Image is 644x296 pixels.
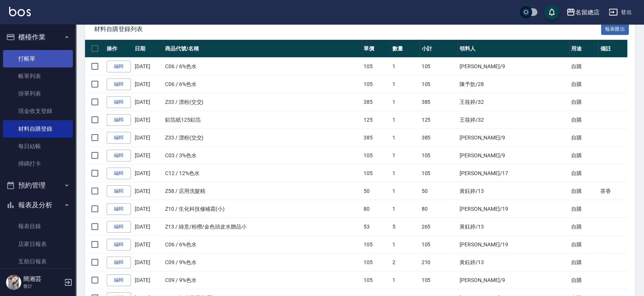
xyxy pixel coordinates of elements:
button: 報表及分析 [3,195,73,215]
td: 自購 [569,200,598,218]
td: 50 [362,182,390,200]
td: 2 [390,254,419,271]
td: 自購 [569,93,598,111]
td: 105 [420,58,458,75]
td: 385 [420,93,458,111]
td: 自購 [569,111,598,129]
td: [DATE] [133,93,163,111]
p: 會計 [23,283,62,290]
th: 用途 [569,40,598,58]
a: 報表匯出 [601,25,629,32]
button: 報表匯出 [601,23,629,35]
a: 打帳單 [3,50,73,67]
td: 105 [362,236,390,254]
button: 櫃檯作業 [3,27,73,47]
td: 1 [390,147,419,164]
td: C09 / 9%色水 [163,254,362,271]
a: 現金收支登錄 [3,102,73,120]
td: 陳予歆 /28 [458,75,569,93]
td: 1 [390,164,419,182]
td: 105 [420,236,458,254]
td: 黃鈺婷 /13 [458,254,569,271]
td: 黃鈺婷 /13 [458,218,569,236]
td: [DATE] [133,218,163,236]
td: 1 [390,182,419,200]
td: 80 [362,200,390,218]
td: 王筱婷 /32 [458,111,569,129]
th: 操作 [105,40,133,58]
td: 5 [390,218,419,236]
td: [DATE] [133,271,163,289]
button: save [544,5,559,20]
td: [PERSON_NAME] /9 [458,129,569,147]
td: 125 [362,111,390,129]
td: [DATE] [133,164,163,182]
td: 鋁箔紙125鋁箔 [163,111,362,129]
td: 105 [362,271,390,289]
td: C12 / 12%色水 [163,164,362,182]
td: 自購 [569,271,598,289]
h5: 簡湘芸 [23,275,62,283]
a: 編輯 [107,114,131,126]
a: 編輯 [107,185,131,197]
td: [DATE] [133,58,163,75]
td: Z33 / 漂粉(交交) [163,129,362,147]
td: C09 / 9%色水 [163,271,362,289]
td: 自購 [569,58,598,75]
a: 編輯 [107,257,131,268]
th: 單價 [362,40,390,58]
td: C06 / 6%色水 [163,75,362,93]
a: 編輯 [107,150,131,161]
td: 105 [362,164,390,182]
td: Z33 / 漂粉(交交) [163,93,362,111]
a: 編輯 [107,274,131,286]
td: [DATE] [133,236,163,254]
th: 商品代號/名稱 [163,40,362,58]
td: Z13 / 綠意/粉穳/金色頭皮水贈品小 [163,218,362,236]
td: 210 [420,254,458,271]
td: 385 [362,93,390,111]
a: 編輯 [107,96,131,108]
td: 50 [420,182,458,200]
td: [PERSON_NAME] /9 [458,147,569,164]
td: 自購 [569,218,598,236]
a: 編輯 [107,239,131,251]
a: 掛單列表 [3,85,73,102]
td: 125 [420,111,458,129]
td: 自購 [569,182,598,200]
a: 編輯 [107,221,131,233]
span: 材料自購登錄列表 [94,25,601,33]
a: 店家日報表 [3,235,73,253]
button: 登出 [606,5,635,19]
td: 1 [390,271,419,289]
td: 105 [362,58,390,75]
a: 材料自購登錄 [3,120,73,138]
td: 自購 [569,236,598,254]
td: 105 [420,164,458,182]
td: 385 [362,129,390,147]
td: 105 [362,147,390,164]
td: [DATE] [133,200,163,218]
td: 1 [390,200,419,218]
td: 1 [390,129,419,147]
td: [DATE] [133,182,163,200]
td: 1 [390,111,419,129]
td: [PERSON_NAME] /9 [458,271,569,289]
th: 備註 [598,40,627,58]
td: [DATE] [133,129,163,147]
td: 1 [390,236,419,254]
img: Person [6,275,21,290]
td: 茶香 [598,182,627,200]
button: 預約管理 [3,175,73,195]
button: 名留總店 [563,5,603,20]
td: [PERSON_NAME] /19 [458,236,569,254]
a: 編輯 [107,203,131,215]
a: 編輯 [107,61,131,72]
td: [DATE] [133,254,163,271]
td: 105 [362,75,390,93]
td: 265 [420,218,458,236]
td: 黃鈺婷 /13 [458,182,569,200]
td: [DATE] [133,111,163,129]
th: 數量 [390,40,419,58]
a: 編輯 [107,168,131,179]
